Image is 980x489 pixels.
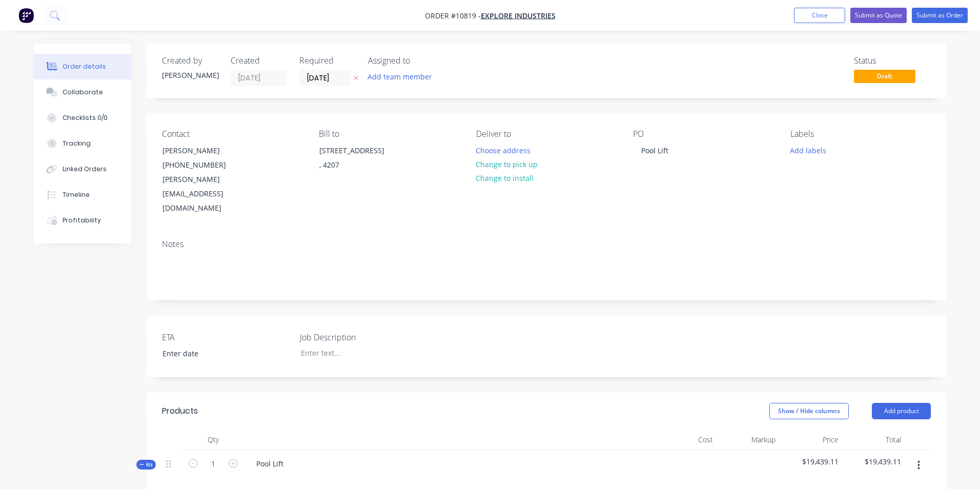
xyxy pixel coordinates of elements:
button: Timeline [34,182,131,208]
div: Required [299,56,356,66]
div: [PERSON_NAME] [162,144,248,158]
div: [PHONE_NUMBER] [162,158,248,172]
button: Choose address [471,143,536,157]
div: Total [843,430,906,450]
span: Order #10819 - [425,11,481,21]
div: [PERSON_NAME] [162,70,218,80]
button: Close [794,8,845,23]
div: Assigned to [368,56,471,66]
div: Qty [182,430,244,450]
button: Profitability [34,208,131,233]
div: Created by [162,56,218,66]
button: Linked Orders [34,156,131,182]
div: Created [231,56,287,66]
div: Checklists 0/0 [63,113,108,123]
span: Draft [854,70,915,83]
input: Enter date [155,346,283,361]
div: Bill to [319,129,459,139]
div: Pool Lift [248,456,292,471]
div: Tracking [63,139,91,148]
div: Labels [790,129,931,139]
div: Contact [162,129,302,139]
div: Deliver to [476,129,617,139]
div: Linked Orders [63,165,107,174]
button: Add team member [368,70,438,84]
button: Add team member [362,70,438,84]
button: Kit [136,460,156,470]
button: Add labels [784,143,831,157]
div: Collaborate [63,88,103,97]
button: Submit as Quote [850,8,907,23]
div: [PERSON_NAME][EMAIL_ADDRESS][DOMAIN_NAME] [162,172,248,215]
button: Checklists 0/0 [34,105,131,131]
button: Show / Hide columns [769,403,849,419]
div: [PERSON_NAME][PHONE_NUMBER][PERSON_NAME][EMAIL_ADDRESS][DOMAIN_NAME] [154,143,256,216]
div: Status [854,56,931,66]
div: Price [780,430,843,450]
button: Add product [872,403,931,419]
div: Notes [162,239,931,249]
div: Markup [717,430,780,450]
button: Order details [34,54,131,79]
label: ETA [162,331,290,343]
div: Pool Lift [633,143,677,158]
button: Collaborate [34,79,131,105]
div: Products [162,405,198,417]
img: Factory [18,8,34,23]
div: [STREET_ADDRESS], 4207 [311,143,413,176]
span: $19,439.11 [784,456,839,467]
div: Profitability [63,216,101,225]
div: Cost [654,430,717,450]
a: Explore Industries [481,11,556,21]
span: $19,439.11 [847,456,902,467]
label: Job Description [300,331,428,343]
button: Change to install [471,171,539,185]
button: Tracking [34,131,131,156]
div: , 4207 [319,158,404,172]
span: Kit [139,461,153,468]
div: Timeline [63,190,90,199]
button: Change to pick up [471,157,543,171]
div: PO [633,129,773,139]
div: [STREET_ADDRESS] [319,144,404,158]
div: Order details [63,62,106,71]
button: Submit as Order [912,8,968,23]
